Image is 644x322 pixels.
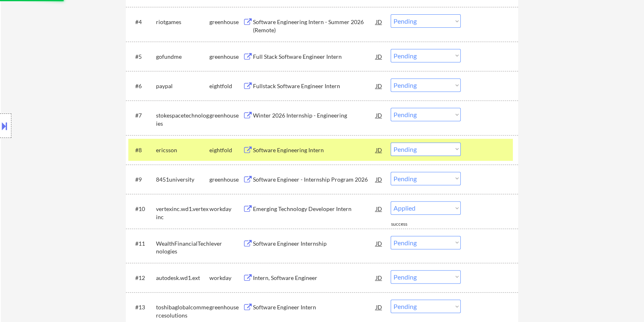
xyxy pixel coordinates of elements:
div: paypal [156,82,209,90]
div: eightfold [209,146,242,154]
div: Fullstack Software Engineer Intern [253,82,376,90]
div: greenhouse [209,175,242,184]
div: Full Stack Software Engineer Intern [253,53,376,61]
div: Intern, Software Engineer [253,274,376,282]
div: Software Engineering Intern - Summer 2026 (Remote) [253,18,376,34]
div: autodesk.wd1.ext [156,274,209,282]
div: JD [375,14,383,29]
div: JD [375,270,383,285]
div: #4 [135,18,149,26]
div: JD [375,300,383,314]
div: #13 [135,303,149,311]
div: workday [209,274,242,282]
div: Software Engineer - Internship Program 2026 [253,175,376,184]
div: toshibaglobalcommercesolutions [156,303,209,319]
div: 8451university [156,175,209,184]
div: Software Engineer Intern [253,303,376,311]
div: JD [375,201,383,216]
div: ericsson [156,146,209,154]
div: riotgames [156,18,209,26]
div: #12 [135,274,149,282]
div: #11 [135,240,149,248]
div: JD [375,172,383,187]
div: stokespacetechnologies [156,111,209,127]
div: success [391,221,423,228]
div: gofundme [156,53,209,61]
div: lever [209,240,242,248]
div: JD [375,236,383,251]
div: greenhouse [209,18,242,26]
div: vertexinc.wd1.vertexinc [156,205,209,221]
div: Software Engineering Intern [253,146,376,154]
div: JD [375,78,383,93]
div: Winter 2026 Internship - Engineering [253,111,376,120]
div: eightfold [209,82,242,90]
div: JD [375,108,383,122]
div: greenhouse [209,53,242,61]
div: WealthFinancialTechnologies [156,240,209,255]
div: Software Engineer Internship [253,240,376,248]
div: workday [209,205,242,213]
div: greenhouse [209,111,242,120]
div: JD [375,49,383,64]
div: greenhouse [209,303,242,311]
div: #10 [135,205,149,213]
div: Emerging Technology Developer Intern [253,205,376,213]
div: JD [375,142,383,157]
